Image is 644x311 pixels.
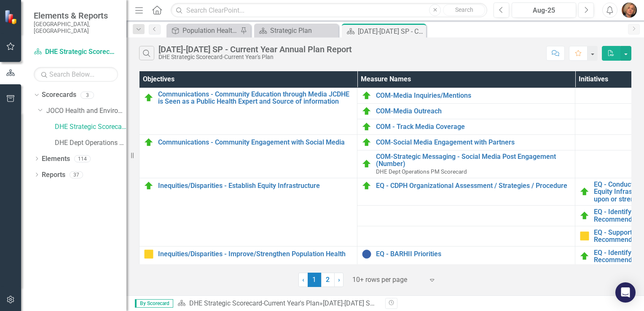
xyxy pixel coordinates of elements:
[443,4,485,16] button: Search
[622,3,637,18] img: Valorie Carson
[357,134,575,150] td: Double-Click to Edit Right Click for Context Menu
[376,250,571,258] a: EQ - BARHII Priorities
[135,299,173,308] span: By Scorecard
[323,299,475,307] div: [DATE]-[DATE] SP - Current Year Annual Plan Report
[74,155,91,162] div: 114
[357,103,575,119] td: Double-Click to Edit Right Click for Context Menu
[140,178,357,246] td: Double-Click to Edit Right Click for Context Menu
[376,123,571,131] a: COM - Track Media Coverage
[158,250,353,258] a: Inequities/Disparities - Improve/Strengthen Population Health
[362,106,372,116] img: On Target
[42,170,65,180] a: Reports
[158,45,352,54] div: [DATE]-[DATE] SP - Current Year Annual Plan Report
[256,25,336,36] a: Strategic Plan
[140,134,357,178] td: Double-Click to Edit Right Click for Context Menu
[308,273,321,287] span: 1
[158,182,353,190] a: Inequities/Disparities - Establish Equity Infrastructure
[358,26,424,37] div: [DATE]-[DATE] SP - Current Year Annual Plan Report
[362,122,372,132] img: On Target
[376,153,571,168] a: COM-Strategic Messaging - Social Media Post Engagement (Number)
[80,91,94,99] div: 3
[362,137,372,147] img: On Target
[34,47,118,57] a: DHE Strategic Scorecard-Current Year's Plan
[270,25,336,36] div: Strategic Plan
[376,182,571,190] a: EQ - CDPH Organizational Assessment / Strategies / Procedure
[189,299,319,307] a: DHE Strategic Scorecard-Current Year's Plan
[42,154,70,164] a: Elements
[580,251,590,261] img: On Target
[55,138,126,148] a: DHE Dept Operations PM Scorecard
[362,159,372,169] img: On Target
[144,137,154,147] img: On Target
[169,25,238,36] a: Population Health - Health Equity
[158,91,353,105] a: Communications - Community Education through Media JCDHE is Seen as a Public Health Expert and So...
[144,249,154,259] img: Caution
[376,92,571,99] a: COM-Media Inquiries/Mentions
[321,273,335,287] a: 2
[42,90,76,100] a: Scorecards
[512,3,576,18] button: Aug-25
[357,88,575,103] td: Double-Click to Edit Right Click for Context Menu
[357,246,575,266] td: Double-Click to Edit Right Click for Context Menu
[362,181,372,191] img: On Target
[338,276,340,284] span: ›
[357,150,575,178] td: Double-Click to Edit Right Click for Context Menu
[144,93,154,103] img: On Target
[171,3,487,18] input: Search ClearPoint...
[4,9,19,25] img: ClearPoint Strategy
[362,91,372,101] img: On Target
[615,282,636,303] div: Open Intercom Messenger
[46,106,126,116] a: JOCO Health and Environment
[357,178,575,206] td: Double-Click to Edit Right Click for Context Menu
[70,171,83,178] div: 37
[34,67,118,82] input: Search Below...
[376,139,571,146] a: COM-Social Media Engagement with Partners
[376,168,467,175] span: DHE Dept Operations PM Scorecard
[580,211,590,221] img: On Target
[140,246,357,287] td: Double-Click to Edit Right Click for Context Menu
[580,231,590,241] img: Caution
[144,181,154,191] img: On Target
[34,11,118,21] span: Elements & Reports
[140,88,357,134] td: Double-Click to Edit Right Click for Context Menu
[362,249,372,259] img: No Information
[158,54,352,60] div: DHE Strategic Scorecard-Current Year's Plan
[34,21,118,35] small: [GEOGRAPHIC_DATA], [GEOGRAPHIC_DATA]
[177,299,379,308] div: »
[580,187,590,197] img: On Target
[182,25,238,36] div: Population Health - Health Equity
[515,5,573,16] div: Aug-25
[55,122,126,132] a: DHE Strategic Scorecard-Current Year's Plan
[158,139,353,146] a: Communications - Community Engagement with Social Media
[357,119,575,134] td: Double-Click to Edit Right Click for Context Menu
[376,107,571,115] a: COM-Media Outreach
[302,276,304,284] span: ‹
[455,6,473,13] span: Search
